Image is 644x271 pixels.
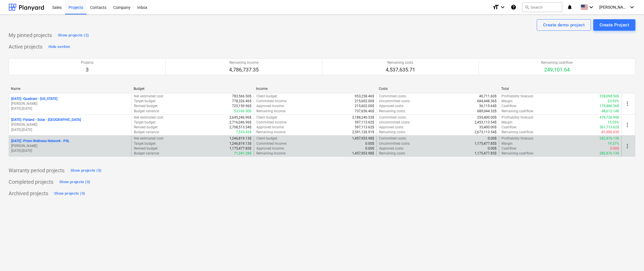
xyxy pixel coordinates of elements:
p: 4,786,737.35 [229,66,259,73]
p: Approved costs : [379,146,404,151]
p: 737,656.46$ [355,109,374,114]
div: Chat Widget [615,243,644,271]
div: Show projects (0) [59,179,90,185]
p: Completed projects [9,179,53,185]
div: Budget [134,87,252,91]
p: 778,326.46$ [232,99,251,104]
p: Warranty period projects [9,167,65,174]
div: [DATE] -Flyland - Solar - [GEOGRAPHIC_DATA][PERSON_NAME][DATE]-[DATE] [11,117,129,132]
p: Remaining costs : [379,109,406,114]
p: My pinned projects [9,32,52,39]
p: Profitability forecast : [501,115,534,120]
div: Income [256,87,374,91]
p: 1,246,819.13$ [229,141,251,146]
p: Committed income : [256,99,287,104]
p: 19.37% [608,141,619,146]
span: [PERSON_NAME] [599,5,628,9]
p: [DATE] - Prism Wellness Network - PSL [11,139,69,144]
i: notifications [567,4,573,11]
p: [DATE] - Flyland - Solar - [GEOGRAPHIC_DATA] [11,117,81,122]
p: Remaining income [229,60,259,65]
p: 179,486.36$ [600,104,619,109]
p: Client budget : [256,136,278,141]
p: Active projects [9,43,42,50]
div: [DATE] -Quadrant - [US_STATE][PERSON_NAME][DATE]-[DATE] [11,96,129,111]
p: Committed costs : [379,115,407,120]
p: 40,711.60$ [479,94,497,99]
p: 35,400.00$ [479,125,497,130]
p: Cashflow : [501,146,517,151]
p: 2,591,126.91$ [352,130,374,135]
p: 597,113.62$ [355,120,374,125]
p: 1,175,477.85$ [475,141,497,146]
p: Margin : [501,120,513,125]
button: Hide section [47,42,71,51]
p: Remaining cashflow : [501,130,534,135]
p: 1,175,477.85$ [475,151,497,156]
p: Target budget : [134,141,156,146]
p: Revised budget : [134,125,158,130]
p: 2,453,113.54$ [475,120,497,125]
p: 1,457,953.98$ [352,136,374,141]
p: 561,713.62$ [600,125,619,130]
p: 0.00$ [610,146,619,151]
p: 2,645,246.96$ [229,115,251,120]
button: Create Project [593,19,635,31]
p: Revised budget : [134,104,158,109]
p: Net estimated cost : [134,136,164,141]
p: 0.00$ [365,141,374,146]
p: 689,044.32$ [477,109,497,114]
p: Net estimated cost : [134,115,164,120]
p: 4,537,635.71 [386,66,415,73]
div: Create demo project [543,21,585,29]
p: 2,716,046.96$ [229,120,251,125]
p: [DATE] - [DATE] [11,127,129,132]
p: Archived projects [9,190,48,197]
p: Remaining cashflow : [501,151,534,156]
p: [PERSON_NAME] [11,144,129,148]
p: Budget variance : [134,151,160,156]
p: Margin : [501,141,513,146]
p: 0.00$ [488,136,497,141]
p: -81,986.63$ [601,130,619,135]
p: Budget variance : [134,109,160,114]
div: [DATE] -Prism Wellness Network - PSL[PERSON_NAME][DATE]-[DATE] [11,139,129,153]
div: Create Project [600,21,629,29]
p: 3 [81,66,93,73]
button: Search [522,2,562,12]
p: Remaining income : [256,109,286,114]
p: Target budget : [134,99,156,104]
span: more_vert [624,100,631,107]
button: Show projects (2) [56,31,90,40]
p: Committed income : [256,141,287,146]
p: Uncommitted costs : [379,99,410,104]
p: [DATE] - [DATE] [11,148,129,153]
p: 249,101.64 [541,66,573,73]
p: 53,166.50$ [234,109,251,114]
p: 2,673,113.54$ [475,130,497,135]
p: Client budget : [256,115,278,120]
p: 479,726.99$ [600,115,619,120]
p: 725,159.96$ [232,104,251,109]
div: Hide section [48,44,70,50]
p: Profitability forecast : [501,94,534,99]
p: Target budget : [134,120,156,125]
i: keyboard_arrow_down [499,4,506,11]
p: Cashflow : [501,104,517,109]
p: 36,115.64$ [479,104,497,109]
i: keyboard_arrow_down [629,4,635,11]
p: Approved income : [256,125,284,130]
p: Remaining costs : [379,151,406,156]
p: Remaining cashflow [541,60,573,65]
p: 282,476.13$ [600,136,619,141]
span: search [525,5,529,9]
p: 228,098.50$ [600,94,619,99]
button: Show projects (0) [58,177,92,187]
p: [PERSON_NAME] [11,122,129,127]
div: Costs [379,87,497,91]
p: 215,602.00$ [355,104,374,109]
p: 953,258.46$ [355,94,374,99]
p: Approved costs : [379,125,404,130]
p: Uncommitted costs : [379,120,410,125]
p: 48,612.14$ [602,109,619,114]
